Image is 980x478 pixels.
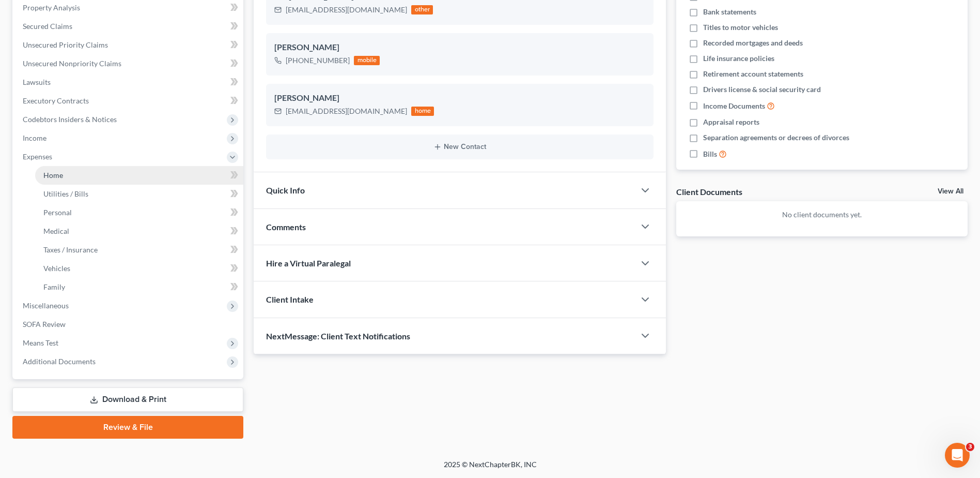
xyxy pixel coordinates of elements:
button: New Contact [274,143,645,151]
span: Personal [43,208,72,217]
a: View All [938,188,963,195]
a: Medical [35,222,243,241]
span: Recorded mortgages and deeds [703,38,803,48]
a: Personal [35,203,243,222]
span: Income Documents [703,101,765,111]
span: Codebtors Insiders & Notices [23,115,117,124]
div: 2025 © NextChapterBK, INC [196,459,785,478]
a: Download & Print [12,387,243,412]
span: Drivers license & social security card [703,84,821,95]
span: Comments [266,222,306,232]
span: Quick Info [266,185,305,195]
span: 3 [966,443,974,451]
div: Client Documents [676,186,742,197]
iframe: Intercom live chat [945,443,970,468]
a: Utilities / Bills [35,185,243,203]
span: Titles to motor vehicles [703,22,778,33]
a: Executory Contracts [14,92,243,110]
div: home [411,107,434,116]
div: [PERSON_NAME] [274,92,645,104]
span: Expenses [23,152,52,161]
span: Taxes / Insurance [43,245,98,254]
a: Vehicles [35,259,243,278]
div: [EMAIL_ADDRESS][DOMAIN_NAME] [286,106,407,116]
span: NextMessage: Client Text Notifications [266,331,410,341]
a: Family [35,278,243,296]
div: [PHONE_NUMBER] [286,55,350,66]
span: Lawsuits [23,78,51,86]
span: Home [43,171,63,180]
span: Secured Claims [23,22,72,31]
div: other [411,5,433,14]
p: No client documents yet. [685,210,959,220]
span: Family [43,282,65,291]
span: Income [23,133,46,142]
div: mobile [354,56,380,65]
a: SOFA Review [14,315,243,334]
span: Appraisal reports [703,117,759,127]
span: Additional Documents [23,357,96,366]
span: Medical [43,227,69,235]
span: Unsecured Priority Claims [23,40,108,49]
span: Unsecured Nonpriority Claims [23,59,121,68]
span: Client Intake [266,294,314,304]
span: Separation agreements or decrees of divorces [703,132,849,143]
a: Lawsuits [14,73,243,92]
a: Unsecured Priority Claims [14,36,243,54]
span: Life insurance policies [703,53,774,64]
a: Secured Claims [14,17,243,36]
a: Home [35,166,243,185]
span: Means Test [23,338,58,347]
span: SOFA Review [23,320,66,328]
div: [EMAIL_ADDRESS][DOMAIN_NAME] [286,5,407,15]
span: Retirement account statements [703,69,803,79]
span: Bills [703,149,717,159]
span: Vehicles [43,264,70,273]
span: Bank statements [703,7,756,17]
span: Hire a Virtual Paralegal [266,258,351,268]
span: Property Analysis [23,3,80,12]
a: Unsecured Nonpriority Claims [14,54,243,73]
span: Executory Contracts [23,96,89,105]
span: Utilities / Bills [43,189,88,198]
a: Review & File [12,416,243,439]
span: Miscellaneous [23,301,69,310]
a: Taxes / Insurance [35,241,243,259]
div: [PERSON_NAME] [274,41,645,54]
